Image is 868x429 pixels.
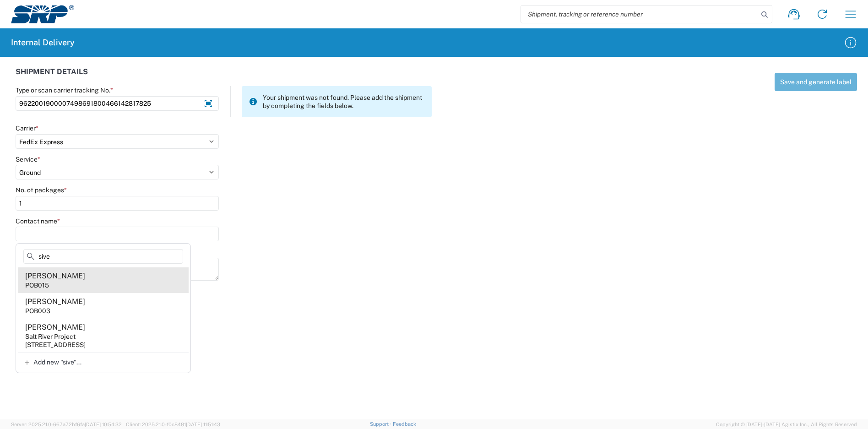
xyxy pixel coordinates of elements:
[25,322,85,332] div: [PERSON_NAME]
[126,422,220,427] span: Client: 2025.21.0-f0c8481
[25,281,49,289] div: POB015
[25,307,50,315] div: POB003
[11,37,75,48] h2: Internal Delivery
[16,86,113,94] label: Type or scan carrier tracking No.
[186,422,220,427] span: [DATE] 11:51:43
[25,271,85,281] div: [PERSON_NAME]
[393,421,416,427] a: Feedback
[16,217,60,225] label: Contact name
[25,332,76,341] div: Salt River Project
[85,422,122,427] span: [DATE] 10:54:32
[16,186,67,194] label: No. of packages
[16,124,38,132] label: Carrier
[16,155,40,163] label: Service
[16,68,432,86] div: SHIPMENT DETAILS
[370,421,393,427] a: Support
[25,341,86,349] div: [STREET_ADDRESS]
[11,422,122,427] span: Server: 2025.21.0-667a72bf6fa
[33,358,81,366] span: Add new "sive"...
[521,5,758,23] input: Shipment, tracking or reference number
[11,5,74,23] img: srp
[25,297,85,307] div: [PERSON_NAME]
[716,420,857,429] span: Copyright © [DATE]-[DATE] Agistix Inc., All Rights Reserved
[263,93,424,110] span: Your shipment was not found. Please add the shipment by completing the fields below.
